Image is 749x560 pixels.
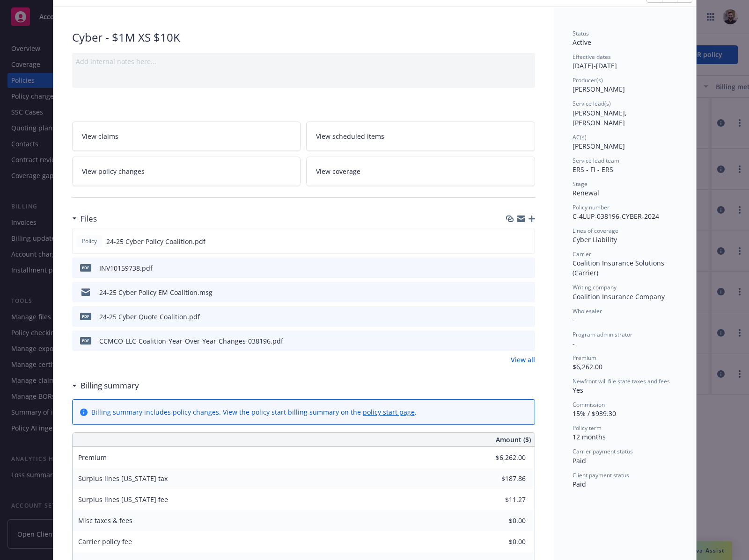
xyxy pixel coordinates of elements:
span: Premium [573,354,596,362]
div: Cyber - $1M XS $10K [72,29,535,45]
button: download file [508,263,515,273]
span: Paid [573,480,586,488]
span: Carrier [573,250,591,258]
span: Program administrator [573,330,632,338]
span: ERS - FI - ERS [573,165,613,174]
span: Misc taxes & fees [78,516,132,525]
a: policy start page [363,408,415,416]
a: View policy changes [72,157,301,186]
span: [PERSON_NAME], [PERSON_NAME] [573,108,629,127]
h3: Files [81,213,97,225]
div: Add internal notes here... [76,57,531,66]
span: Service lead(s) [573,100,611,108]
button: download file [507,237,515,246]
button: download file [508,336,515,346]
span: [PERSON_NAME] [573,142,625,151]
span: Carrier policy fee [78,537,132,546]
div: CCMCO-LLC-Coalition-Year-Over-Year-Changes-038196.pdf [99,336,283,346]
span: C-4LUP-038196-CYBER-2024 [573,212,659,221]
span: pdf [80,264,91,271]
span: Effective dates [573,53,611,61]
button: preview file [523,312,531,322]
input: 0.00 [470,472,531,486]
span: Surplus lines [US_STATE] fee [78,495,168,504]
button: preview file [522,237,531,246]
div: Cyber Liability [573,235,677,244]
span: Carrier payment status [573,447,633,455]
div: [DATE] - [DATE] [573,53,677,71]
button: download file [508,312,515,322]
button: preview file [523,336,531,346]
div: Files [72,213,97,225]
span: Surplus lines [US_STATE] tax [78,474,168,483]
span: 15% / $939.30 [573,409,616,418]
span: AC(s) [573,133,587,141]
span: Commission [573,401,605,409]
span: View claims [82,131,118,141]
span: View policy changes [82,166,145,176]
div: Billing summary includes policy changes. View the policy start billing summary on the . [91,407,417,417]
span: Stage [573,180,587,188]
span: $6,262.00 [573,362,602,371]
h3: Billing summary [81,380,139,392]
span: - [573,316,575,324]
span: Newfront will file state taxes and fees [573,377,670,385]
span: View coverage [316,166,360,176]
span: Lines of coverage [573,227,618,235]
div: 24-25 Cyber Policy EM Coalition.msg [99,287,213,297]
button: download file [508,287,515,297]
span: 24-25 Cyber Policy Coalition.pdf [106,237,206,246]
span: [PERSON_NAME] [573,85,625,93]
span: View scheduled items [316,131,384,141]
span: Renewal [573,188,599,197]
div: Billing summary [72,380,139,392]
input: 0.00 [470,514,531,528]
input: 0.00 [470,493,531,507]
span: - [573,339,575,348]
div: 24-25 Cyber Quote Coalition.pdf [99,312,200,322]
span: Policy number [573,203,609,211]
a: View scheduled items [306,122,535,151]
span: Producer(s) [573,76,603,84]
div: INV10159738.pdf [99,263,153,273]
a: View claims [72,122,301,151]
span: Wholesaler [573,307,602,315]
button: preview file [523,287,531,297]
span: Coalition Insurance Company [573,292,665,301]
span: pdf [80,313,91,320]
span: Writing company [573,283,617,291]
input: 0.00 [470,451,531,465]
span: Service lead team [573,157,619,165]
span: Active [573,38,591,47]
span: Paid [573,456,586,465]
span: Coalition Insurance Solutions (Carrier) [573,258,666,277]
span: pdf [80,337,91,344]
a: View coverage [306,157,535,186]
span: Policy term [573,424,602,432]
span: Amount ($) [496,435,531,445]
a: View all [511,355,535,365]
span: Yes [573,386,583,395]
span: Premium [78,453,107,462]
span: Status [573,29,589,37]
button: preview file [523,263,531,273]
span: Client payment status [573,471,629,479]
input: 0.00 [470,535,531,549]
span: Policy [80,237,99,245]
span: 12 months [573,432,606,441]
